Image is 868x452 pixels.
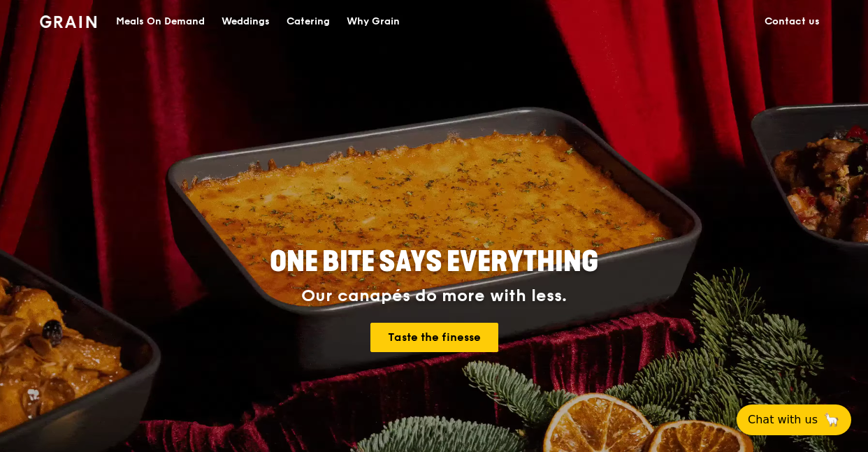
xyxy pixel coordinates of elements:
a: Taste the finesse [370,323,498,352]
a: Why Grain [338,1,408,43]
div: Weddings [222,1,270,43]
button: Chat with us🦙 [737,404,851,435]
span: Chat with us [748,411,818,428]
div: Meals On Demand [116,1,205,43]
span: ONE BITE SAYS EVERYTHING [270,245,598,279]
div: Our canapés do more with less. [182,286,686,306]
span: 🦙 [823,411,840,428]
div: Catering [287,1,330,43]
a: Weddings [213,1,278,43]
img: Grain [40,15,96,28]
a: Catering [278,1,338,43]
a: Contact us [756,1,828,43]
div: Why Grain [347,1,400,43]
